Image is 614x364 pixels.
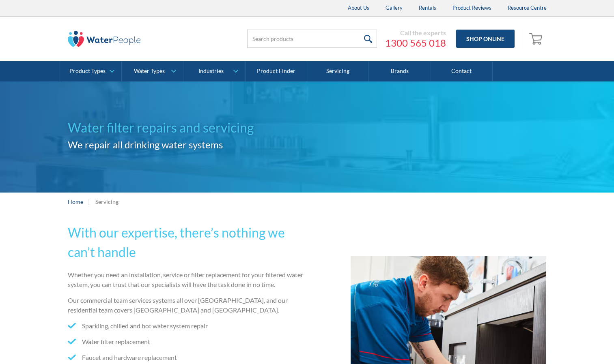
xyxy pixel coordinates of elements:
[68,223,304,262] h2: With our expertise, there’s nothing we can’t handle
[456,30,515,48] a: Shop Online
[60,61,121,81] a: Product Types
[68,197,83,206] a: Home
[247,30,377,48] input: Search products
[385,29,446,37] div: Call the experts
[198,68,224,75] div: Industries
[68,295,304,315] p: Our commercial team services systems all over [GEOGRAPHIC_DATA], and our residential team covers ...
[246,61,307,81] a: Product Finder
[68,337,304,347] li: Water filter replacement
[183,61,245,81] a: Industries
[68,31,141,47] img: The Water People
[307,61,369,81] a: Servicing
[385,37,446,49] a: 1300 565 018
[527,29,547,49] a: Open cart
[95,197,118,206] div: Servicing
[68,321,304,331] li: Sparkling, chilled and hot water system repair
[68,118,307,137] h1: Water filter repairs and servicing
[431,61,493,81] a: Contact
[68,270,304,289] p: Whether you need an installation, service or filter replacement for your filtered water system, y...
[68,353,304,362] li: Faucet and hardware replacement
[529,32,545,45] img: shopping cart
[369,61,431,81] a: Brands
[68,137,307,152] h2: We repair all drinking water systems
[122,61,183,81] a: Water Types
[134,68,165,75] div: Water Types
[87,197,91,206] div: |
[69,68,106,75] div: Product Types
